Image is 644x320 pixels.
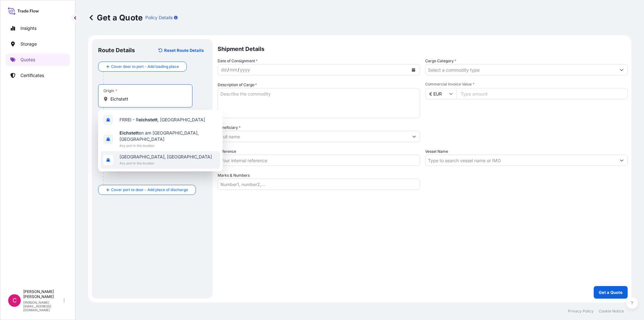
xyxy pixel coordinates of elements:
input: Origin [110,96,185,102]
div: Show suggestions [98,110,223,171]
span: Any port in this location [119,142,218,149]
label: Beneficiary [218,124,241,131]
label: Reference [218,148,236,155]
input: Type to search vessel name or IMO [425,155,616,166]
span: Commercial Invoice Value [425,82,628,87]
p: Get a Quote [88,13,143,23]
span: Any port in this location [119,160,212,166]
input: Your internal reference [218,155,420,166]
b: eichstett [139,117,158,122]
p: Storage [20,41,37,47]
button: Calendar [408,65,419,75]
label: Marks & Numbers [218,172,250,179]
p: [PERSON_NAME][EMAIL_ADDRESS][DOMAIN_NAME] [23,301,62,312]
p: Privacy Policy [568,309,594,314]
p: Route Details [98,47,135,54]
input: Number1, number2,... [218,179,420,190]
div: / [227,66,229,74]
div: year, [239,66,251,74]
p: Quotes [20,57,35,63]
span: Cover door to port - Add loading place [111,63,179,70]
div: / [238,66,239,74]
p: Cookie Notice [599,309,624,314]
b: Eichstett [119,130,139,135]
p: Shipment Details [218,39,628,58]
p: [PERSON_NAME] [PERSON_NAME] [23,289,62,299]
span: [GEOGRAPHIC_DATA], [GEOGRAPHIC_DATA] [119,154,212,160]
input: Select a commodity type [425,64,616,75]
p: Policy Details [145,14,173,21]
div: month, [229,66,238,74]
input: Type amount [457,88,628,99]
p: Insights [20,25,36,31]
label: Vessel Name [425,148,448,155]
button: Show suggestions [408,131,420,142]
input: Full name [218,131,408,142]
span: Date of Consignment [218,58,258,64]
span: C [13,297,17,304]
span: en am [GEOGRAPHIC_DATA], [GEOGRAPHIC_DATA] [119,130,218,142]
div: day, [220,66,227,74]
label: Description of Cargo [218,82,257,88]
span: Cover port to door - Add place of discharge [111,187,188,193]
label: Cargo Category [425,58,456,64]
p: Certificates [20,72,44,79]
p: Reset Route Details [164,47,204,53]
p: Get a Quote [599,289,623,295]
button: Show suggestions [616,155,627,166]
button: Show suggestions [616,64,627,75]
div: Origin [103,88,117,93]
span: FRREI - R , [GEOGRAPHIC_DATA] [119,117,205,123]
